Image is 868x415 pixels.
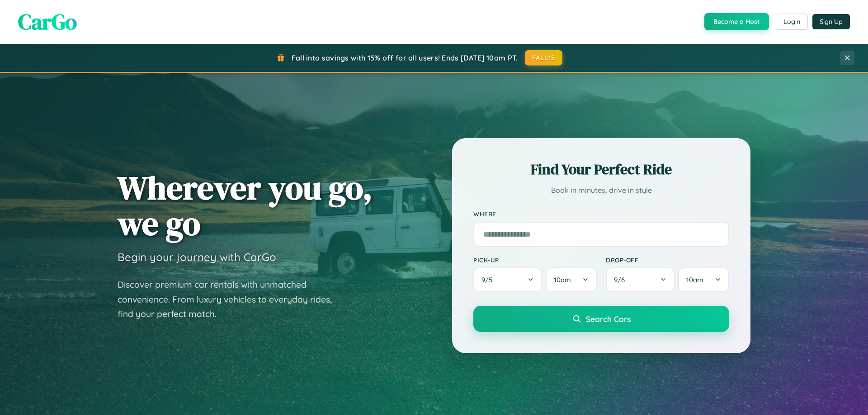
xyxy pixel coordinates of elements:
[686,275,703,284] span: 10am
[678,267,729,292] button: 10am
[606,267,675,292] button: 9/6
[614,275,629,284] span: 9 / 6
[525,50,563,65] button: FALL15
[776,14,808,30] button: Login
[473,267,542,292] button: 9/5
[606,256,729,264] label: Drop-off
[18,7,77,37] span: CarGo
[473,210,729,218] label: Where
[586,314,631,324] span: Search Cars
[473,159,729,179] h2: Find Your Perfect Ride
[118,170,373,241] h1: Wherever you go, we go
[292,53,518,62] span: Fall into savings with 15% off for all users! Ends [DATE] 10am PT.
[546,267,597,292] button: 10am
[118,250,276,264] h3: Begin your journey with CarGo
[704,13,769,30] button: Become a Host
[473,184,729,197] p: Book in minutes, drive in style
[554,275,571,284] span: 10am
[118,277,344,322] p: Discover premium car rentals with unmatched convenience. From luxury vehicles to everyday rides, ...
[812,14,850,29] button: Sign Up
[481,275,497,284] span: 9 / 5
[473,306,729,332] button: Search Cars
[473,256,597,264] label: Pick-up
